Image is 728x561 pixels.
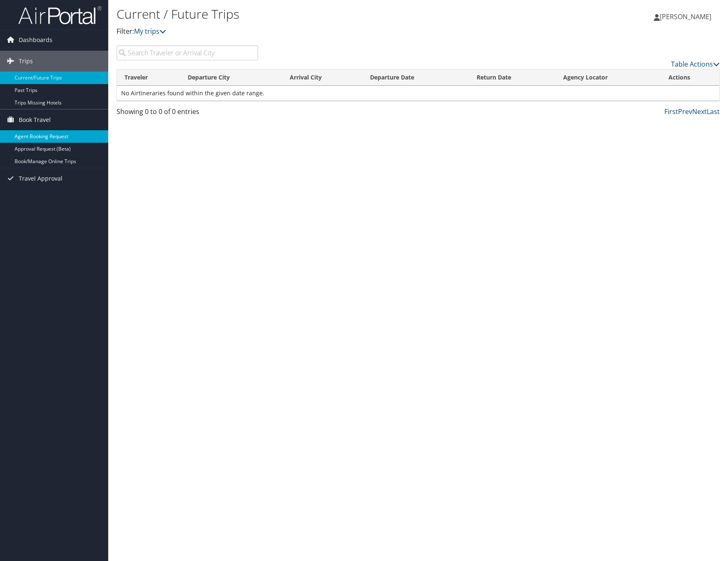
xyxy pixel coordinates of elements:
td: No Airtineraries found within the given date range. [117,86,719,101]
h1: Current / Future Trips [117,5,519,23]
span: Book Travel [19,109,51,130]
a: Last [707,107,720,116]
th: Agency Locator: activate to sort column ascending [556,70,661,86]
a: First [664,107,678,116]
th: Return Date: activate to sort column ascending [469,70,555,86]
a: [PERSON_NAME] [654,4,720,29]
th: Traveler: activate to sort column ascending [117,70,180,86]
th: Arrival City: activate to sort column ascending [282,70,363,86]
span: Travel Approval [19,168,62,189]
a: Prev [678,107,692,116]
input: Search Traveler or Arrival City [117,45,258,60]
span: [PERSON_NAME] [660,12,711,21]
img: airportal-logo.png [18,5,102,25]
span: Dashboards [19,30,52,50]
th: Departure City: activate to sort column ascending [180,70,282,86]
p: Filter: [117,26,519,37]
a: Next [692,107,707,116]
span: Trips [19,51,33,72]
th: Actions [661,70,719,86]
a: My trips [134,27,166,36]
div: Showing 0 to 0 of 0 entries [117,107,258,121]
th: Departure Date: activate to sort column descending [363,70,470,86]
a: Table Actions [671,60,720,69]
